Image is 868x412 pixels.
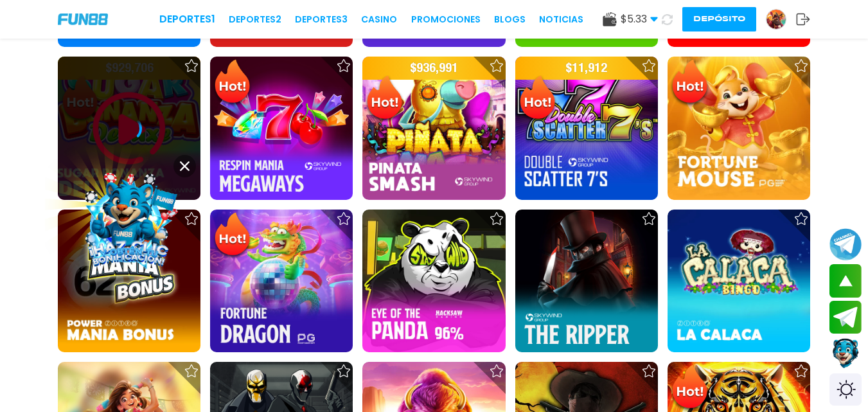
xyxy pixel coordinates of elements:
img: Double Scatter 7’s [515,57,658,199]
img: Fortune Mouse [668,57,810,199]
img: Fortune Dragon [210,210,353,352]
a: Deportes1 [159,12,215,27]
a: NOTICIAS [539,13,583,26]
div: Switch theme [829,373,862,406]
a: Promociones [411,13,481,26]
a: CASINO [361,13,397,26]
button: Contact customer service [829,337,862,370]
button: Join telegram [829,301,862,334]
a: Deportes3 [295,13,348,26]
a: Deportes2 [229,13,281,26]
img: Hot [669,58,711,108]
img: Hot [211,211,253,261]
img: Power Mania Bonus [58,210,200,352]
img: Hot [211,58,253,108]
a: BLOGS [494,13,526,26]
img: Eye of the Panda 96% [362,210,505,352]
img: Company Logo [58,13,108,24]
img: Hot [364,74,405,124]
a: Avatar [766,9,796,30]
img: Piñata Smash™ [362,57,505,199]
span: $ 5.33 [621,12,658,27]
button: Join telegram channel [829,228,862,261]
img: Hot [517,74,558,124]
p: $ 11,912 [515,57,658,80]
img: Image Link [71,161,186,277]
button: Depósito [682,7,756,31]
img: Respin Mania Megaways [210,57,353,199]
img: Avatar [766,10,786,29]
img: The Ripper [515,210,658,352]
img: La Calaca [668,210,810,352]
button: scroll up [829,264,862,298]
p: $ 936,991 [362,57,505,80]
